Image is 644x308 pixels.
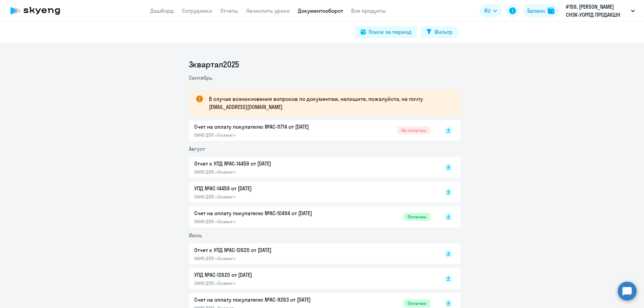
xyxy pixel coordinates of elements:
[194,296,335,304] p: Счет на оплату покупателю №AC-9263 от [DATE]
[194,246,335,254] p: Отчет к УПД №AC-12620 от [DATE]
[434,28,452,36] div: Фильтр
[150,7,174,14] a: Дашборд
[421,26,458,38] button: Фильтр
[220,7,238,14] a: Отчеты
[194,123,430,138] a: Счет на оплату покупателю №AC-11714 от [DATE]ОАНО ДПО «Скаенг»Не оплачен
[523,4,558,17] button: Балансbalance
[194,246,430,261] a: Отчет к УПД №AC-12620 от [DATE]ОАНО ДПО «Скаенг»
[194,132,335,138] p: ОАНО ДПО «Скаенг»
[194,255,335,261] p: ОАНО ДПО «Скаенг»
[189,74,212,81] span: Сентябрь
[527,7,545,15] div: Баланс
[189,59,461,70] li: 3 квартал 2025
[194,219,335,225] p: ОАНО ДПО «Скаенг»
[351,7,386,14] a: Все продукты
[194,160,430,175] a: Отчет к УПД №AC-14459 от [DATE]ОАНО ДПО «Скаенг»
[404,299,430,307] span: Оплачен
[182,7,212,14] a: Сотрудники
[194,184,335,192] p: УПД №AC-14459 от [DATE]
[355,26,417,38] button: Поиск за период
[194,280,335,286] p: ОАНО ДПО «Скаенг»
[194,184,430,200] a: УПД №AC-14459 от [DATE]ОАНО ДПО «Скаенг»
[246,7,290,14] a: Начислить уроки
[566,3,628,19] p: #159, [PERSON_NAME] СНЭК-УОРЛД ПРОДАКШН КИРИШИ, ООО
[480,4,502,17] button: RU
[189,145,205,152] span: Август
[194,209,335,217] p: Счет на оплату покупателю №AC-10494 от [DATE]
[397,126,430,134] span: Не оплачен
[562,3,638,19] button: #159, [PERSON_NAME] СНЭК-УОРЛД ПРОДАКШН КИРИШИ, ООО
[484,7,490,15] span: RU
[298,7,343,14] a: Документооборот
[194,271,335,279] p: УПД №AC-12620 от [DATE]
[194,123,335,131] p: Счет на оплату покупателю №AC-11714 от [DATE]
[194,160,335,168] p: Отчет к УПД №AC-14459 от [DATE]
[369,28,412,36] div: Поиск за период
[194,271,430,286] a: УПД №AC-12620 от [DATE]ОАНО ДПО «Скаенг»
[548,7,554,14] img: balance
[194,209,430,225] a: Счет на оплату покупателю №AC-10494 от [DATE]ОАНО ДПО «Скаенг»Оплачен
[194,169,335,175] p: ОАНО ДПО «Скаенг»
[209,95,448,111] p: В случае возникновения вопросов по документам, напишите, пожалуйста, на почту [EMAIL_ADDRESS][DOM...
[189,232,202,239] span: Июль
[404,213,430,221] span: Оплачен
[194,194,335,200] p: ОАНО ДПО «Скаенг»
